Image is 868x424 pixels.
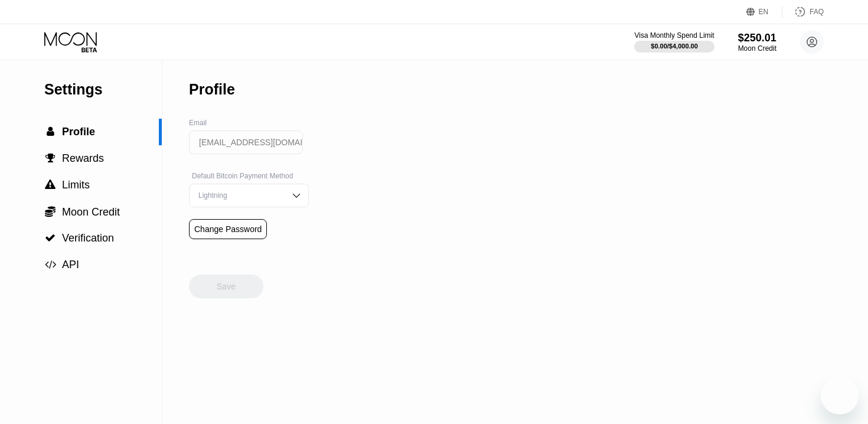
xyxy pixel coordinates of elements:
[810,8,824,16] div: FAQ
[62,206,120,218] span: Moon Credit
[651,43,698,50] div: $0.00 / $4,000.00
[738,44,776,53] div: Moon Credit
[62,126,95,138] span: Profile
[45,180,56,190] span: 
[194,224,262,234] div: Change Password
[45,206,56,217] span: 
[47,126,54,137] span: 
[738,32,776,53] div: $250.01Moon Credit
[634,31,714,40] div: Visa Monthly Spend Limit
[62,152,104,164] span: Rewards
[782,6,824,18] div: FAQ
[44,233,56,243] div: 
[45,233,56,243] span: 
[189,172,309,180] div: Default Bitcoin Payment Method
[759,8,769,16] div: EN
[189,219,267,239] div: Change Password
[44,126,56,137] div: 
[189,119,309,127] div: Email
[634,31,714,53] div: Visa Monthly Spend Limit$0.00/$4,000.00
[62,232,114,244] span: Verification
[62,179,90,191] span: Limits
[746,6,782,18] div: EN
[44,153,56,164] div: 
[189,81,235,98] div: Profile
[44,206,56,217] div: 
[62,259,79,270] span: API
[44,81,162,98] div: Settings
[45,259,56,270] span: 
[45,153,56,164] span: 
[44,180,56,190] div: 
[44,259,56,270] div: 
[821,377,859,415] iframe: Buton lansare fereastră mesagerie
[195,191,285,200] div: Lightning
[738,32,776,44] div: $250.01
